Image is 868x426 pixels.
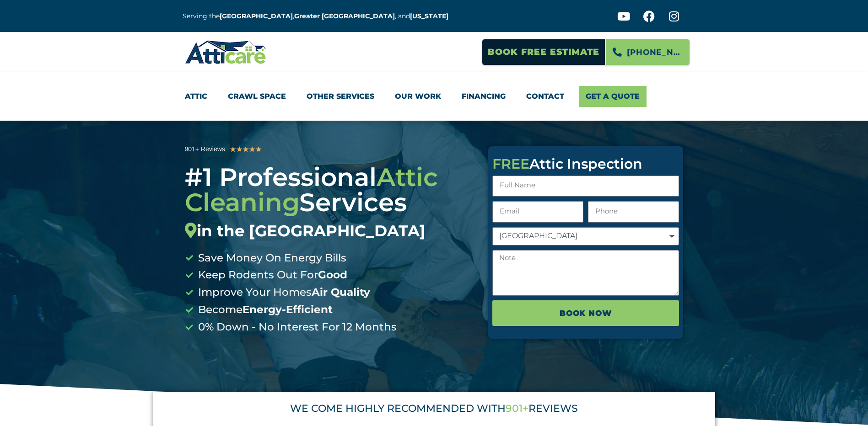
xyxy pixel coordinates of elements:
a: [US_STATE] [410,12,448,20]
i: ★ [230,144,236,155]
input: Email [492,201,583,223]
span: 901+ [506,402,528,415]
a: Get A Quote [579,86,647,107]
span: Attic Cleaning [185,162,438,218]
b: Good [318,268,347,281]
div: #1 Professional Services [185,165,475,240]
div: 5/5 [230,144,262,155]
span: BOOK NOW [560,305,612,321]
nav: Menu [185,86,684,107]
input: Full Name [492,176,679,197]
input: Only numbers and phone characters (#, -, *, etc) are accepted. [588,201,679,223]
a: Book Free Estimate [482,39,605,65]
span: Improve Your Homes [196,284,370,301]
a: Our Work [395,86,441,107]
a: Contact [526,86,564,107]
p: Serving the , , and [183,11,455,21]
a: [GEOGRAPHIC_DATA] [220,12,293,20]
div: WE COME HIGHLY RECOMMENDED WITH REVIEWS [165,404,703,414]
span: Become [196,301,333,319]
i: ★ [236,144,243,155]
a: Financing [462,86,506,107]
b: Energy-Efficient [243,303,333,316]
i: ★ [255,144,262,155]
span: 0% Down - No Interest For 12 Months [196,319,397,336]
span: Save Money On Energy Bills [196,250,346,267]
b: Air Quality [312,286,370,298]
a: Other Services [307,86,374,107]
button: BOOK NOW [492,300,679,326]
a: [PHONE_NUMBER] [605,39,690,65]
div: Attic Inspection [492,157,679,171]
span: Book Free Estimate [488,43,599,61]
div: 901+ Reviews [185,144,225,154]
a: Greater [GEOGRAPHIC_DATA] [294,12,395,20]
a: Crawl Space [228,86,286,107]
a: Attic [185,86,207,107]
i: ★ [249,144,255,155]
div: in the [GEOGRAPHIC_DATA] [185,222,475,240]
span: Keep Rodents Out For [196,266,347,284]
span: FREE [492,155,529,172]
i: ★ [243,144,249,155]
span: [PHONE_NUMBER] [627,44,683,60]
